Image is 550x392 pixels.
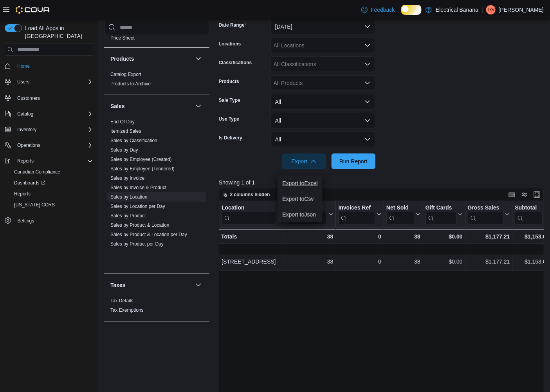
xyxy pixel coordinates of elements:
[14,61,33,71] a: Home
[2,124,96,135] button: Inventory
[467,204,503,224] div: Gross Sales
[386,204,414,212] div: Net Sold
[11,189,34,199] a: Reports
[481,5,483,14] p: |
[467,232,510,241] div: $1,177.21
[110,166,175,172] a: Sales by Employee (Tendered)
[507,190,517,199] button: Keyboard shortcuts
[338,204,375,224] div: Invoices Ref
[17,111,33,117] span: Catalog
[270,132,375,147] button: All
[110,35,135,41] span: Price Sheet
[287,257,333,267] div: 38
[110,307,144,313] a: Tax Exemptions
[364,42,371,49] button: Open list of options
[110,194,148,200] a: Sales by Location
[282,211,317,218] span: Export to Json
[287,232,333,241] div: 38
[338,257,381,267] div: 0
[110,119,135,125] a: End Of Day
[110,157,172,162] a: Sales by Employee (Created)
[282,154,326,169] button: Export
[515,204,543,212] div: Subtotal
[278,207,322,222] button: Export toJson
[515,232,549,241] div: $1,153.00
[17,63,30,69] span: Home
[339,157,368,165] span: Run Report
[14,125,40,134] button: Inventory
[110,307,144,313] span: Tax Exemptions
[110,119,135,125] span: End Of Day
[499,5,544,14] p: [PERSON_NAME]
[11,178,93,188] span: Dashboards
[282,180,317,186] span: Export to Excel
[2,155,96,166] button: Reports
[14,202,55,208] span: [US_STATE] CCRS
[11,200,58,210] a: [US_STATE] CCRS
[17,79,29,85] span: Users
[436,5,478,14] p: Electrical Banana
[2,108,96,119] button: Catalog
[282,196,317,202] span: Export to Csv
[194,101,203,111] button: Sales
[110,102,192,110] button: Sales
[270,19,375,34] button: [DATE]
[2,140,96,151] button: Operations
[332,154,375,169] button: Run Report
[222,204,276,212] div: Location
[104,70,209,95] div: Products
[14,156,37,166] button: Reports
[270,94,375,110] button: All
[8,199,96,210] button: [US_STATE] CCRS
[14,125,93,134] span: Inventory
[219,41,241,47] label: Locations
[110,222,170,228] a: Sales by Product & Location
[110,81,151,87] a: Products to Archive
[110,241,164,247] a: Sales by Product per Day
[515,204,543,224] div: Subtotal
[219,22,247,28] label: Date Range
[338,204,375,212] div: Invoices Ref
[110,184,166,191] span: Sales by Invoice & Product
[467,204,503,212] div: Gross Sales
[14,77,32,87] button: Users
[11,178,49,188] a: Dashboards
[110,203,165,210] span: Sales by Location per Day
[14,180,45,186] span: Dashboards
[110,298,133,304] span: Tax Details
[515,204,549,224] button: Subtotal
[386,232,420,241] div: 38
[104,296,209,321] div: Taxes
[278,191,322,207] button: Export toCsv
[8,188,96,199] button: Reports
[11,167,93,177] span: Canadian Compliance
[110,55,192,63] button: Products
[104,33,209,47] div: Pricing
[2,92,96,103] button: Customers
[222,204,276,224] div: Location
[467,257,510,267] div: $1,177.21
[14,216,37,226] a: Settings
[110,232,187,237] a: Sales by Product & Location per Day
[2,76,96,87] button: Users
[17,158,34,164] span: Reports
[520,190,529,199] button: Display options
[287,154,321,169] span: Export
[230,191,270,198] span: 2 columns hidden
[338,204,381,224] button: Invoices Ref
[364,80,371,86] button: Open list of options
[426,204,463,224] button: Gift Cards
[364,61,371,67] button: Open list of options
[426,232,463,241] div: $0.00
[110,231,187,238] span: Sales by Product & Location per Day
[110,128,141,134] span: Itemized Sales
[110,241,164,247] span: Sales by Product per Day
[426,204,456,224] div: Gift Card Sales
[14,169,60,175] span: Canadian Compliance
[110,102,125,110] h3: Sales
[386,204,414,224] div: Net Sold
[386,257,420,267] div: 38
[11,167,63,177] a: Canadian Compliance
[11,200,93,210] span: Washington CCRS
[274,190,309,199] button: Sort fields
